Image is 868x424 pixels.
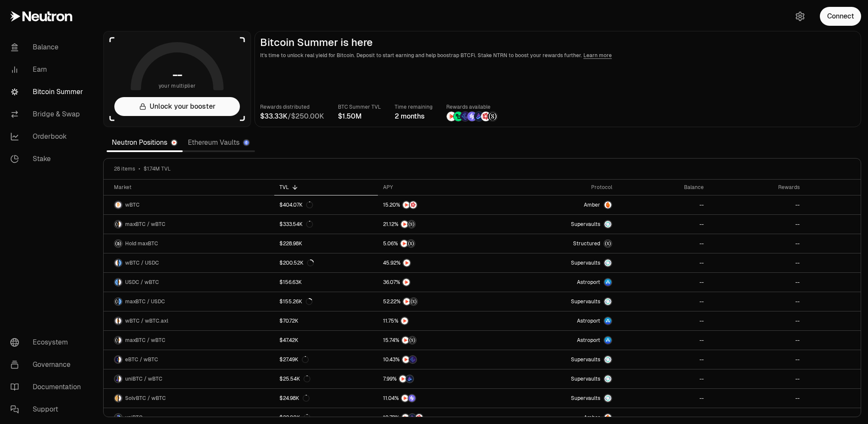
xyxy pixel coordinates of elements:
img: NTRN [403,279,410,286]
img: wBTC Logo [119,375,122,382]
p: Rewards available [446,103,498,111]
div: $333.54K [279,221,313,228]
img: Mars Fragments [416,414,423,421]
a: -- [709,273,805,292]
a: Stake [3,148,93,170]
div: $228.98K [279,240,302,247]
button: NTRNBedrock Diamonds [383,375,492,383]
span: $1.74M TVL [144,165,171,172]
a: Bitcoin Summer [3,81,93,103]
a: Learn more [583,52,612,59]
a: $25.54K [274,369,378,388]
img: wBTC Logo [115,317,118,324]
a: uniBTC LogowBTC LogouniBTC / wBTC [104,369,274,388]
a: Support [3,398,93,421]
img: SolvBTC Logo [115,395,118,402]
img: maxBTC Logo [115,240,122,247]
img: NTRN [402,414,409,421]
button: NTRNStructured Points [383,297,492,306]
a: -- [617,350,709,369]
img: NTRN [403,201,410,208]
span: Supervaults [571,356,600,363]
img: Structured Points [408,221,415,228]
a: -- [709,311,805,330]
div: $27.49K [279,356,309,363]
button: NTRNStructured Points [383,220,492,229]
div: $404.07K [279,201,313,208]
span: Amber [584,201,600,208]
button: Unlock your booster [114,97,240,116]
div: $200.52K [279,259,314,266]
a: Ecosystem [3,331,93,354]
img: Bedrock Diamonds [409,414,416,421]
span: wBTC [125,201,140,208]
a: NTRNSolv Points [378,389,497,408]
a: -- [709,369,805,388]
img: maxBTC Logo [115,337,118,344]
a: SupervaultsSupervaults [497,389,617,408]
button: NTRN [383,317,492,325]
div: TVL [279,184,373,191]
span: eBTC / wBTC [125,356,158,363]
img: Mars Fragments [481,112,491,121]
a: eBTC LogowBTC LogoeBTC / wBTC [104,350,274,369]
a: -- [617,389,709,408]
img: Structured Points [488,112,497,121]
a: maxBTC LogowBTC LogomaxBTC / wBTC [104,215,274,234]
a: NTRNStructured Points [378,234,497,253]
a: -- [709,215,805,234]
a: Balance [3,36,93,58]
img: NTRN [399,375,406,382]
span: Amber [584,414,600,421]
img: NTRN [402,337,409,344]
button: Connect [820,7,861,26]
img: NTRN [402,395,408,402]
a: NTRNBedrock Diamonds [378,369,497,388]
a: -- [617,253,709,272]
button: NTRN [383,278,492,287]
a: -- [617,369,709,388]
a: $47.42K [274,331,378,350]
a: $228.98K [274,234,378,253]
img: Supervaults [604,395,611,402]
a: $404.07K [274,195,378,214]
span: Supervaults [571,395,600,402]
a: USDC LogowBTC LogoUSDC / wBTC [104,273,274,292]
p: It's time to unlock real yield for Bitcoin. Deposit to start earning and help boostrap BTCFi. Sta... [260,51,856,60]
a: $333.54K [274,215,378,234]
a: SupervaultsSupervaults [497,292,617,311]
img: Solv Points [467,112,477,121]
a: -- [617,273,709,292]
span: uniBTC / wBTC [125,375,163,382]
img: wBTC Logo [119,221,122,228]
img: Supervaults [604,298,611,305]
h1: -- [172,68,182,82]
img: Mars Fragments [410,201,417,208]
a: SupervaultsSupervaults [497,369,617,388]
a: Orderbook [3,125,93,148]
span: Supervaults [571,259,600,266]
a: AmberAmber [497,195,617,214]
a: NTRN [378,311,497,330]
span: Structured [573,240,600,247]
a: NTRN [378,273,497,292]
button: NTRNSolv Points [383,394,492,403]
a: -- [709,195,805,214]
img: EtherFi Points [460,112,470,121]
img: EtherFi Points [409,356,416,363]
div: $25.54K [279,375,310,382]
img: Bedrock Diamonds [474,112,484,121]
p: Rewards distributed [260,103,324,111]
div: $47.42K [279,337,298,344]
a: maxBTC LogowBTC LogomaxBTC / wBTC [104,331,274,350]
img: NTRN [403,259,410,266]
a: Earn [3,58,93,81]
p: BTC Summer TVL [338,103,381,111]
div: $156.63K [279,279,302,286]
div: Protocol [503,184,612,191]
span: Astroport [577,317,600,324]
span: Astroport [577,337,600,344]
a: Documentation [3,376,93,398]
img: USDC Logo [119,298,122,305]
a: -- [617,234,709,253]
